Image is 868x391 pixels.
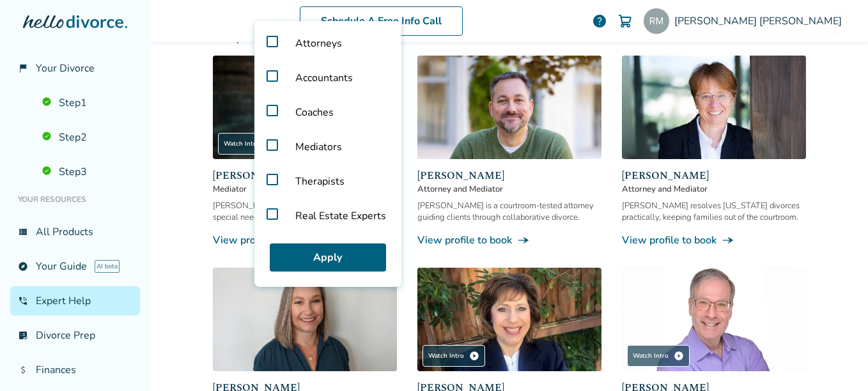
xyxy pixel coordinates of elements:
span: [PERSON_NAME] [PERSON_NAME] [213,168,397,183]
div: Watch Intro [218,133,281,155]
span: Attorneys [285,26,352,61]
span: Real Estate Experts [285,199,396,233]
a: attach_moneyFinances [10,355,140,385]
span: Attorney and Mediator [622,183,806,195]
div: [PERSON_NAME] helps families, especially with special needs, resolve conflict peacefully. [213,200,397,223]
img: Cart [617,13,633,29]
span: Therapists [285,164,355,199]
button: Apply [270,243,386,272]
a: view_listAll Products [10,217,140,247]
span: view_list [18,227,28,237]
a: View profile to bookline_end_arrow_notch [622,233,806,247]
a: View profile to bookline_end_arrow_notch [213,233,397,247]
a: exploreYour GuideAI beta [10,252,140,281]
span: line_end_arrow_notch [722,234,734,247]
a: help [592,13,607,29]
div: [PERSON_NAME] is a courtroom-tested attorney guiding clients through collaborative divorce. [417,200,601,223]
span: Coaches [285,95,344,130]
a: flag_2Your Divorce [10,54,140,83]
img: ramiller24@hotmail.com [644,8,669,34]
img: Sandra Giudici [417,268,601,371]
span: Attorney and Mediator [417,183,601,195]
span: flag_2 [18,63,28,73]
img: Neil Forester [417,56,601,159]
span: list_alt_check [18,330,28,341]
a: phone_in_talkExpert Help [10,286,140,316]
img: Claudia Brown Coulter [213,56,397,159]
a: Step2 [35,123,140,152]
div: Watch Intro [627,345,690,367]
a: list_alt_checkDivorce Prep [10,321,140,350]
img: Desiree Howard [213,268,397,371]
span: explore [18,261,28,272]
span: Mediator [213,183,397,195]
span: play_circle [674,351,684,361]
div: Watch Intro [422,345,485,367]
a: Schedule A Free Info Call [300,6,463,36]
span: attach_money [18,365,28,375]
span: play_circle [469,351,479,361]
a: View profile to bookline_end_arrow_notch [417,233,601,247]
span: Accountants [285,61,363,95]
span: [PERSON_NAME] [622,168,806,183]
a: Step1 [35,88,140,118]
span: phone_in_talk [18,296,28,306]
a: Step3 [35,157,140,187]
div: [PERSON_NAME] resolves [US_STATE] divorces practically, keeping families out of the courtroom. [622,200,806,223]
span: [PERSON_NAME] [PERSON_NAME] [674,14,847,28]
span: Your Divorce [36,61,95,75]
iframe: Chat Widget [804,330,868,391]
li: Your Resources [10,187,140,212]
img: Anne Mania [622,56,806,159]
span: Mediators [285,130,352,164]
span: line_end_arrow_notch [517,234,530,247]
img: Jeff Landers [622,268,806,371]
span: [PERSON_NAME] [417,168,601,183]
span: AI beta [95,260,120,273]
